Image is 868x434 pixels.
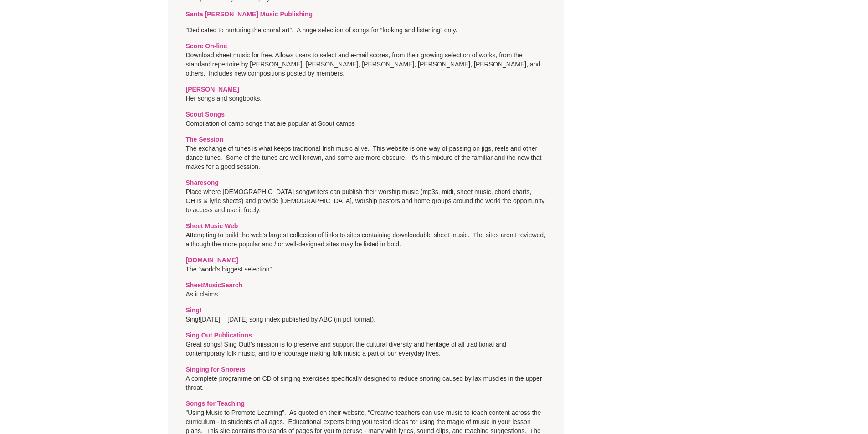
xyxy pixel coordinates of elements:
[186,255,546,274] p: The ”world's biggest selection”.
[186,135,546,171] p: The exchange of tunes is what keeps traditional Irish music alive. This website is one way of pas...
[186,281,243,289] a: SheetMusicSearch
[186,400,245,407] a: Songs for Teaching
[186,41,546,78] p: Download sheet music for free. Allows users to select and e-mail scores, from their growing selec...
[186,10,313,18] a: Santa [PERSON_NAME] Music Publishing
[186,222,238,230] a: Sheet Music Web
[186,306,202,314] a: Sing!
[186,221,546,249] p: Attempting to build the web's largest collection of links to sites containing downloadable sheet ...
[186,111,225,118] a: Scout Songs
[186,178,546,214] p: Place where [DEMOGRAPHIC_DATA] songwriters can publish their worship music (mp3s, midi, sheet mus...
[186,179,219,186] a: Sharesong
[186,42,227,50] a: Score On-line
[186,136,223,143] a: The Session
[186,306,546,324] p: Sing![DATE] – [DATE] song index published by ABC (in pdf format).
[186,281,546,299] p: As it claims.
[186,366,246,373] a: Singing for Snorers
[186,365,546,392] p: A complete programme on CD of singing exercises specifically designed to reduce snoring caused by...
[186,256,238,264] a: [DOMAIN_NAME]
[186,332,252,339] a: Sing Out Publications
[186,85,546,103] p: Her songs and songbooks.
[186,26,546,35] p: ”Dedicated to nurturing the choral art”. A huge selection of songs for “looking and listening” only.
[186,331,546,358] p: Great songs! Sing Out!'s mission is to preserve and support the cultural diversity and heritage o...
[186,110,546,128] p: Compilation of camp songs that are popular at Scout camps
[186,86,239,93] a: [PERSON_NAME]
